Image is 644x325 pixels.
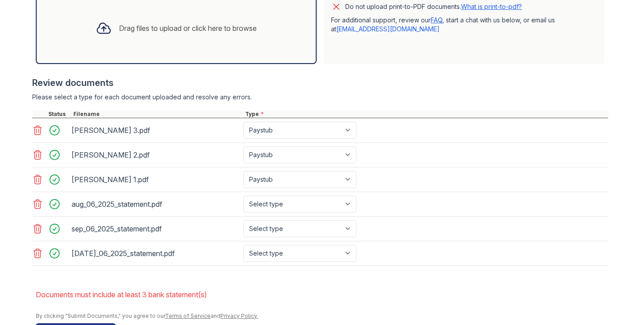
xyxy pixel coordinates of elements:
a: Privacy Policy. [220,312,258,319]
p: Do not upload print-to-PDF documents. [345,2,522,11]
p: For additional support, review our , start a chat with us below, or email us at [331,16,597,34]
div: Filename [72,111,243,118]
a: Terms of Service [165,312,211,319]
div: Drag files to upload or click here to browse [119,23,257,34]
div: [PERSON_NAME] 2.pdf [72,148,240,162]
div: sep_06_2025_statement.pdf [72,222,240,236]
div: Please select a type for each document uploaded and resolve any errors. [32,93,608,102]
li: Documents must include at least 3 bank statement(s) [36,286,608,304]
div: Status [47,111,72,118]
div: [PERSON_NAME] 3.pdf [72,123,240,137]
a: FAQ [431,16,442,24]
div: [PERSON_NAME] 1.pdf [72,172,240,187]
div: Review documents [32,77,608,89]
div: aug_06_2025_statement.pdf [72,197,240,211]
div: By clicking "Submit Documents," you agree to our and [36,312,608,320]
div: [DATE]_06_2025_statement.pdf [72,246,240,261]
div: Type [243,111,608,118]
a: [EMAIL_ADDRESS][DOMAIN_NAME] [336,25,440,33]
a: What is print-to-pdf? [461,3,522,10]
